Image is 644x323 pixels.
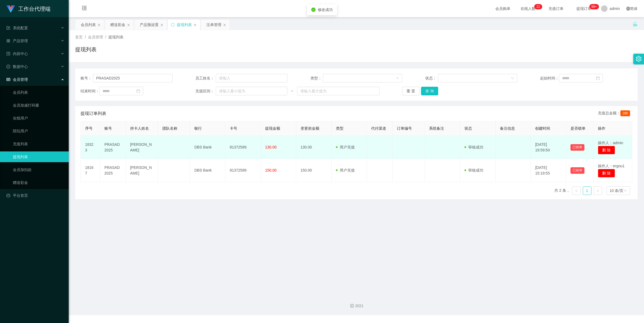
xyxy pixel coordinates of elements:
[18,0,50,17] h1: 工作台代理端
[336,126,343,130] span: 类型
[464,145,483,149] span: 审核成功
[177,20,192,30] div: 提现列表
[6,26,28,30] span: 系统配置
[610,187,623,195] div: 10 条/页
[81,136,100,159] td: 18323
[598,110,632,117] div: 充值总金额：
[518,7,538,10] span: 在线人数
[594,186,602,195] li: 下一页
[13,87,64,98] a: 会员列表
[195,75,216,81] span: 员工姓名：
[296,136,332,159] td: 130.00
[297,87,379,95] input: 请输入最大值为
[81,20,96,30] div: 会员列表
[287,88,297,94] span: ~
[73,303,640,309] div: 2021
[421,87,438,95] button: 查 询
[500,126,515,130] span: 备注信息
[464,126,472,130] span: 状态
[223,23,226,27] i: 图标: close
[396,77,399,80] i: 图标: down
[225,159,261,182] td: 81372589
[575,189,578,193] i: 图标: left
[534,4,542,9] sup: 21
[546,7,566,10] span: 充值订单
[538,4,540,9] p: 1
[100,136,126,159] td: PRASAD2025
[108,35,123,39] span: 提现列表
[6,52,10,56] i: 图标: profile
[190,159,225,182] td: DBS Bank
[554,186,570,195] li: 共 2 条，
[429,126,444,130] span: 系统备注
[13,126,64,136] a: 陪玩用户
[402,87,419,95] button: 重 置
[171,23,175,27] i: 图标: sync
[13,139,64,149] a: 充值列表
[85,126,93,130] span: 序号
[397,126,412,130] span: 订单编号
[598,126,605,130] span: 操作
[216,87,287,95] input: 请输入最小值为
[464,168,483,172] span: 审核成功
[162,126,177,130] span: 团队名称
[620,110,630,116] span: 280
[598,146,615,154] button: 删 除
[13,100,64,111] a: 会员加减打码量
[318,8,333,12] span: 修改成功
[6,65,10,68] i: 图标: check-circle-o
[624,189,627,193] i: 图标: down
[596,189,599,193] i: 图标: right
[6,52,28,56] span: 内容中心
[371,126,386,130] span: 代付渠道
[75,45,97,53] h1: 提现列表
[535,126,550,130] span: 创建时间
[589,4,599,9] sup: 994
[81,159,100,182] td: 18167
[93,74,172,82] input: 请输入
[6,77,28,82] span: 会员管理
[136,89,140,93] i: 图标: calendar
[633,22,638,27] i: 图标: unlock
[110,20,125,30] div: 赠送彩金
[265,145,277,149] span: 130.00
[583,187,591,195] a: 1
[230,126,237,130] span: 卡号
[6,190,64,201] a: 图标: dashboard平台首页
[598,141,623,145] span: 操作人：admin
[140,20,159,30] div: 产品预设置
[97,23,101,27] i: 图标: close
[80,110,106,117] span: 提现订单列表
[6,26,10,30] i: 图标: form
[13,151,64,162] a: 提现列表
[88,35,103,39] span: 会员管理
[194,126,202,130] span: 银行
[104,126,112,130] span: 账号
[206,20,221,30] div: 注单管理
[310,75,323,81] span: 类型：
[574,7,594,10] span: 提现订单
[75,35,83,39] span: 首页
[336,145,355,149] span: 用户充值
[636,56,642,62] i: 图标: setting
[572,186,581,195] li: 上一页
[126,136,158,159] td: [PERSON_NAME]
[190,136,225,159] td: DBS Bank
[13,164,64,175] a: 会员加扣款
[265,126,280,130] span: 提现金额
[570,144,584,151] button: 已锁单
[598,169,615,177] button: 删 除
[540,75,559,81] span: 起始时间：
[13,113,64,124] a: 在线用户
[570,167,584,174] button: 已锁单
[301,126,319,130] span: 变更前金额
[531,136,566,159] td: [DATE] 19:59:50
[583,186,591,195] li: 1
[195,88,216,94] span: 充值区间：
[536,4,538,9] p: 2
[6,5,15,13] img: logo.9652507e.png
[126,159,158,182] td: [PERSON_NAME]
[130,126,149,130] span: 持卡人姓名
[6,6,50,11] a: 工作台代理端
[216,74,287,82] input: 请输入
